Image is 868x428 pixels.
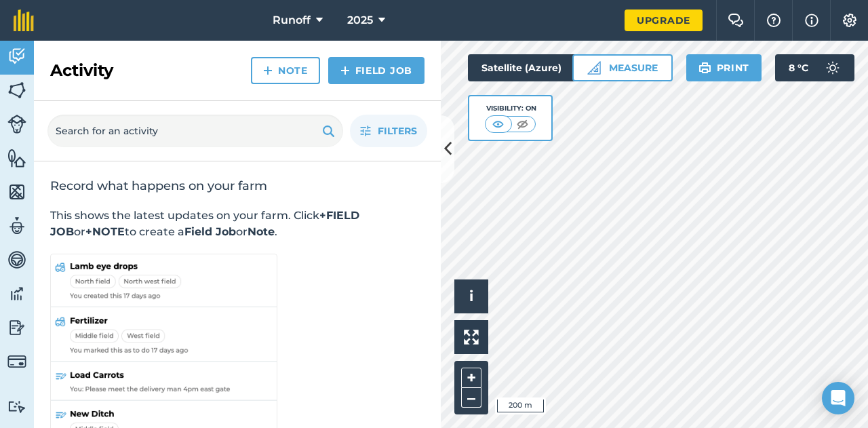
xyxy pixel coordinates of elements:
[328,57,425,84] a: Field Job
[468,54,598,81] button: Satellite (Azure)
[7,400,26,413] img: svg+xml;base64,PD94bWwgdmVyc2lvbj0iMS4wIiBlbmNvZGluZz0idXRmLTgiPz4KPCEtLSBHZW5lcmF0b3I6IEFkb2JlIE...
[322,123,335,139] img: svg+xml;base64,PHN2ZyB4bWxucz0iaHR0cDovL3d3dy53My5vcmcvMjAwMC9zdmciIHdpZHRoPSIxOSIgaGVpZ2h0PSIyNC...
[340,62,350,79] img: svg+xml;base64,PHN2ZyB4bWxucz0iaHR0cDovL3d3dy53My5vcmcvMjAwMC9zdmciIHdpZHRoPSIxNCIgaGVpZ2h0PSIyNC...
[7,148,26,168] img: svg+xml;base64,PHN2ZyB4bWxucz0iaHR0cDovL3d3dy53My5vcmcvMjAwMC9zdmciIHdpZHRoPSI1NiIgaGVpZ2h0PSI2MC...
[263,62,273,79] img: svg+xml;base64,PHN2ZyB4bWxucz0iaHR0cDovL3d3dy53My5vcmcvMjAwMC9zdmciIHdpZHRoPSIxNCIgaGVpZ2h0PSIyNC...
[7,284,26,304] img: svg+xml;base64,PD94bWwgdmVyc2lvbj0iMS4wIiBlbmNvZGluZz0idXRmLTgiPz4KPCEtLSBHZW5lcmF0b3I6IEFkb2JlIE...
[7,216,26,236] img: svg+xml;base64,PD94bWwgdmVyc2lvbj0iMS4wIiBlbmNvZGluZz0idXRmLTgiPz4KPCEtLSBHZW5lcmF0b3I6IEFkb2JlIE...
[273,12,311,28] span: Runoff
[50,208,425,240] p: This shows the latest updates on your farm. Click or to create a or .
[461,368,481,388] button: +
[842,14,858,27] img: A cog icon
[728,14,744,27] img: Two speech bubbles overlapping with the left bubble in the forefront
[7,250,26,270] img: svg+xml;base64,PD94bWwgdmVyc2lvbj0iMS4wIiBlbmNvZGluZz0idXRmLTgiPz4KPCEtLSBHZW5lcmF0b3I6IEFkb2JlIE...
[766,14,782,27] img: A question mark icon
[7,115,26,134] img: svg+xml;base64,PD94bWwgdmVyc2lvbj0iMS4wIiBlbmNvZGluZz0idXRmLTgiPz4KPCEtLSBHZW5lcmF0b3I6IEFkb2JlIE...
[50,60,113,81] h2: Activity
[7,46,26,66] img: svg+xml;base64,PD94bWwgdmVyc2lvbj0iMS4wIiBlbmNvZGluZz0idXRmLTgiPz4KPCEtLSBHZW5lcmF0b3I6IEFkb2JlIE...
[490,117,507,131] img: svg+xml;base64,PHN2ZyB4bWxucz0iaHR0cDovL3d3dy53My5vcmcvMjAwMC9zdmciIHdpZHRoPSI1MCIgaGVpZ2h0PSI0MC...
[789,54,808,81] span: 8 ° C
[587,61,601,75] img: Ruler icon
[454,279,488,313] button: i
[485,103,536,114] div: Visibility: On
[47,115,343,147] input: Search for an activity
[461,388,481,408] button: –
[347,12,373,28] span: 2025
[686,54,762,81] button: Print
[698,60,711,76] img: svg+xml;base64,PHN2ZyB4bWxucz0iaHR0cDovL3d3dy53My5vcmcvMjAwMC9zdmciIHdpZHRoPSIxOSIgaGVpZ2h0PSIyNC...
[378,123,417,138] span: Filters
[7,182,26,202] img: svg+xml;base64,PHN2ZyB4bWxucz0iaHR0cDovL3d3dy53My5vcmcvMjAwMC9zdmciIHdpZHRoPSI1NiIgaGVpZ2h0PSI2MC...
[625,9,703,31] a: Upgrade
[469,288,473,305] span: i
[805,12,818,28] img: svg+xml;base64,PHN2ZyB4bWxucz0iaHR0cDovL3d3dy53My5vcmcvMjAwMC9zdmciIHdpZHRoPSIxNyIgaGVpZ2h0PSIxNy...
[514,117,531,131] img: svg+xml;base64,PHN2ZyB4bWxucz0iaHR0cDovL3d3dy53My5vcmcvMjAwMC9zdmciIHdpZHRoPSI1MCIgaGVpZ2h0PSI0MC...
[819,54,846,81] img: svg+xml;base64,PD94bWwgdmVyc2lvbj0iMS4wIiBlbmNvZGluZz0idXRmLTgiPz4KPCEtLSBHZW5lcmF0b3I6IEFkb2JlIE...
[7,317,26,338] img: svg+xml;base64,PD94bWwgdmVyc2lvbj0iMS4wIiBlbmNvZGluZz0idXRmLTgiPz4KPCEtLSBHZW5lcmF0b3I6IEFkb2JlIE...
[248,225,275,238] strong: Note
[7,80,26,100] img: svg+xml;base64,PHN2ZyB4bWxucz0iaHR0cDovL3d3dy53My5vcmcvMjAwMC9zdmciIHdpZHRoPSI1NiIgaGVpZ2h0PSI2MC...
[85,225,125,238] strong: +NOTE
[14,9,34,31] img: fieldmargin Logo
[251,57,320,84] a: Note
[350,115,427,147] button: Filters
[572,54,673,81] button: Measure
[184,225,236,238] strong: Field Job
[464,330,479,345] img: Four arrows, one pointing top left, one top right, one bottom right and the last bottom left
[50,178,425,194] h2: Record what happens on your farm
[7,352,26,371] img: svg+xml;base64,PD94bWwgdmVyc2lvbj0iMS4wIiBlbmNvZGluZz0idXRmLTgiPz4KPCEtLSBHZW5lcmF0b3I6IEFkb2JlIE...
[822,382,854,414] div: Open Intercom Messenger
[775,54,854,81] button: 8 °C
